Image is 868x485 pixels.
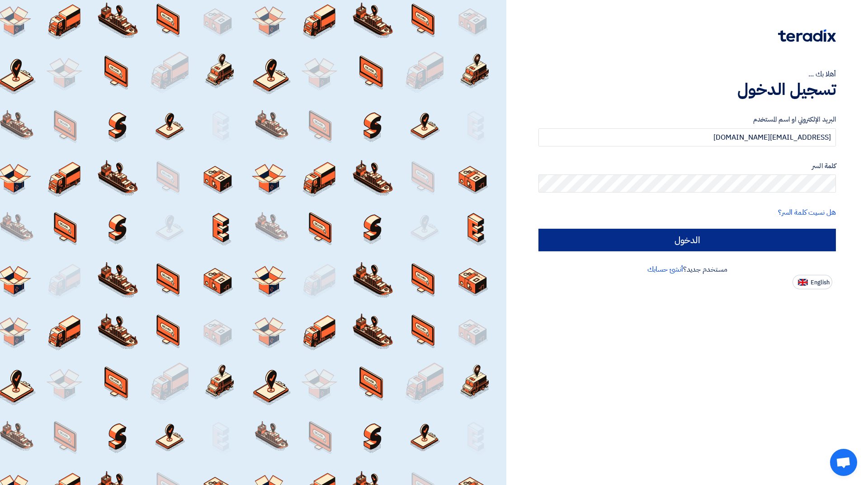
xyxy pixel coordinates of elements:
label: كلمة السر [538,161,836,171]
h1: تسجيل الدخول [538,80,836,99]
img: Teradix logo [778,29,836,42]
div: أهلا بك ... [538,69,836,80]
a: أنشئ حسابك [647,264,683,275]
div: مستخدم جديد؟ [538,264,836,275]
img: en-US.png [798,279,808,286]
label: البريد الإلكتروني او اسم المستخدم [538,114,836,125]
input: الدخول [538,229,836,251]
button: English [793,275,832,289]
a: هل نسيت كلمة السر؟ [778,207,836,218]
div: Open chat [830,449,857,476]
span: English [811,279,830,286]
input: أدخل بريد العمل الإلكتروني او اسم المستخدم الخاص بك ... [538,128,836,146]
